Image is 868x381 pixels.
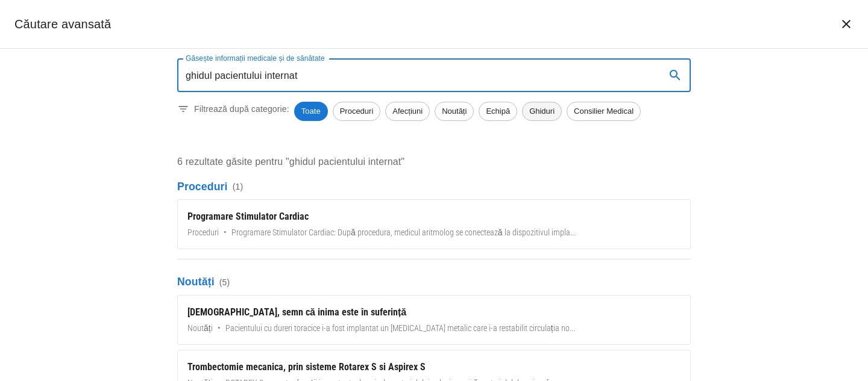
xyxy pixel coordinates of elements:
[177,199,691,249] a: Programare Stimulator CardiacProceduri•Programare Stimulator Cardiac: După procedura, medicul ari...
[294,102,328,121] div: Toate
[231,226,576,239] span: Programare Stimulator Cardiac: După procedura, medicul aritmolog se conectează la dispozitivul im...
[187,226,219,239] span: Proceduri
[523,105,561,117] span: Ghiduri
[218,322,221,335] span: •
[177,58,656,92] input: Introduceți un termen pentru căutare...
[224,226,227,239] span: •
[187,360,681,374] div: Trombectomie mecanica, prin sisteme Rotarex S si Aspirex S
[177,179,691,194] p: Proceduri
[177,295,691,345] a: [DEMOGRAPHIC_DATA], semn că inima este în suferințăNoutăți•Pacientului cu dureri toracice i-a fos...
[333,105,380,117] span: Proceduri
[225,322,575,335] span: Pacientului cu dureri toracice i-a fost implantat un [MEDICAL_DATA] metalic care i-a restabilit c...
[177,274,691,290] p: Noutăți
[187,305,681,320] div: [DEMOGRAPHIC_DATA], semn că inima este în suferință
[385,102,430,121] div: Afecțiuni
[386,105,429,117] span: Afecțiuni
[479,102,517,121] div: Echipă
[294,105,328,117] span: Toate
[177,155,691,169] p: 6 rezultate găsite pentru "ghidul pacientului internat"
[187,209,681,224] div: Programare Stimulator Cardiac
[479,105,517,117] span: Echipă
[435,102,474,121] div: Noutăți
[194,103,289,115] p: Filtrează după categorie:
[233,181,244,193] span: ( 1 )
[333,102,381,121] div: Proceduri
[567,105,640,117] span: Consilier Medical
[219,276,230,288] span: ( 5 )
[187,322,213,335] span: Noutăți
[522,102,562,121] div: Ghiduri
[435,105,473,117] span: Noutăți
[661,61,690,90] button: search
[567,102,641,121] div: Consilier Medical
[14,14,111,34] h2: Căutare avansată
[832,10,861,39] button: închide căutarea
[186,53,325,63] label: Găsește informații medicale și de sănătate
